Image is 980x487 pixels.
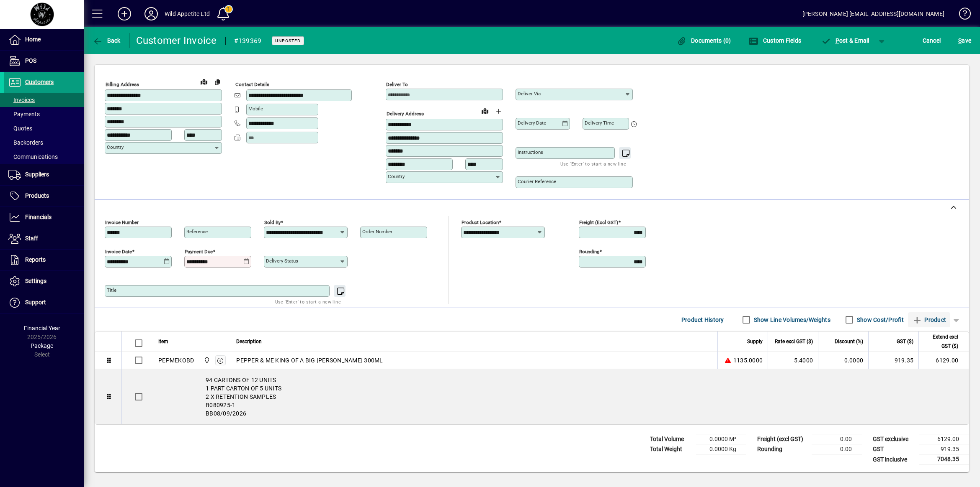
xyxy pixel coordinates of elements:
[908,312,950,327] button: Product
[919,434,969,444] td: 6129.00
[4,150,84,164] a: Communications
[518,91,541,97] mat-label: Deliver via
[362,229,392,235] mat-label: Order number
[25,171,49,178] span: Suppliers
[753,444,812,454] td: Rounding
[958,34,971,47] span: ave
[646,444,696,454] td: Total Weight
[236,337,262,346] span: Description
[165,7,210,20] div: Wild Appetite Ltd
[518,178,556,184] mat-label: Courier Reference
[746,33,803,48] button: Custom Fields
[266,258,298,264] mat-label: Delivery status
[817,33,874,48] button: Post & Email
[953,2,970,29] a: Knowledge Base
[919,454,969,465] td: 7048.35
[560,159,626,168] mat-hint: Use 'Enter' to start a new line
[93,37,121,44] span: Back
[752,316,830,324] label: Show Line Volumes/Weights
[25,36,41,43] span: Home
[234,34,262,48] div: #139369
[8,97,35,103] span: Invoices
[775,337,813,346] span: Rate excl GST ($)
[919,444,969,454] td: 919.35
[264,219,281,225] mat-label: Sold by
[185,249,213,255] mat-label: Payment due
[918,352,969,369] td: 6129.00
[4,51,84,71] a: POS
[4,186,84,207] a: Products
[675,33,733,48] button: Documents (0)
[153,369,969,424] div: 94 CARTONS OF 12 UNITS 1 PART CARTON OF 5 UNITS 2 X RETENTION SAMPLES B080925-1 BB08/09/2026
[747,337,763,346] span: Supply
[869,444,919,454] td: GST
[802,7,944,20] div: [PERSON_NAME] [EMAIL_ADDRESS][DOMAIN_NAME]
[855,316,904,324] label: Show Cost/Profit
[462,219,499,225] mat-label: Product location
[25,57,36,64] span: POS
[835,337,863,346] span: Discount (%)
[107,144,124,150] mat-label: Country
[105,249,132,255] mat-label: Invoice date
[25,235,38,242] span: Staff
[733,356,763,365] span: 1135.0000
[924,332,958,351] span: Extend excl GST ($)
[696,444,746,454] td: 0.0000 Kg
[105,219,139,225] mat-label: Invoice number
[869,454,919,465] td: GST inclusive
[753,434,812,444] td: Freight (excl GST)
[773,356,813,365] div: 5.4000
[492,105,505,118] button: Choose address
[25,214,52,220] span: Financials
[248,106,263,112] mat-label: Mobile
[812,434,862,444] td: 0.00
[275,38,301,43] span: Unposted
[111,6,138,21] button: Add
[897,337,913,346] span: GST ($)
[186,229,208,235] mat-label: Reference
[646,434,696,444] td: Total Volume
[138,6,165,21] button: Profile
[836,37,839,44] span: P
[958,37,962,44] span: S
[8,139,43,146] span: Backorders
[812,444,862,454] td: 0.00
[818,352,868,369] td: 0.0000
[84,33,130,48] app-page-header-button: Back
[197,75,211,88] a: View on map
[478,104,492,117] a: View on map
[25,256,46,263] span: Reports
[912,313,946,326] span: Product
[25,278,46,284] span: Settings
[585,120,614,126] mat-label: Delivery time
[275,297,341,306] mat-hint: Use 'Enter' to start a new line
[696,434,746,444] td: 0.0000 M³
[921,33,943,48] button: Cancel
[579,249,599,255] mat-label: Rounding
[677,37,731,44] span: Documents (0)
[8,153,58,160] span: Communications
[923,34,941,47] span: Cancel
[821,37,869,44] span: ost & Email
[4,121,84,135] a: Quotes
[158,356,194,365] div: PEPMEKOBD
[8,125,32,132] span: Quotes
[25,299,46,306] span: Support
[518,149,543,155] mat-label: Instructions
[518,120,546,126] mat-label: Delivery date
[4,93,84,107] a: Invoices
[4,135,84,150] a: Backorders
[681,313,724,326] span: Product History
[4,250,84,270] a: Reports
[4,228,84,249] a: Staff
[25,79,54,85] span: Customers
[158,337,168,346] span: Item
[90,33,123,48] button: Back
[869,434,919,444] td: GST exclusive
[201,356,211,365] span: Wild Appetite Ltd
[4,207,84,228] a: Financials
[4,107,84,121] a: Payments
[4,271,84,292] a: Settings
[8,111,40,117] span: Payments
[107,287,116,293] mat-label: Title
